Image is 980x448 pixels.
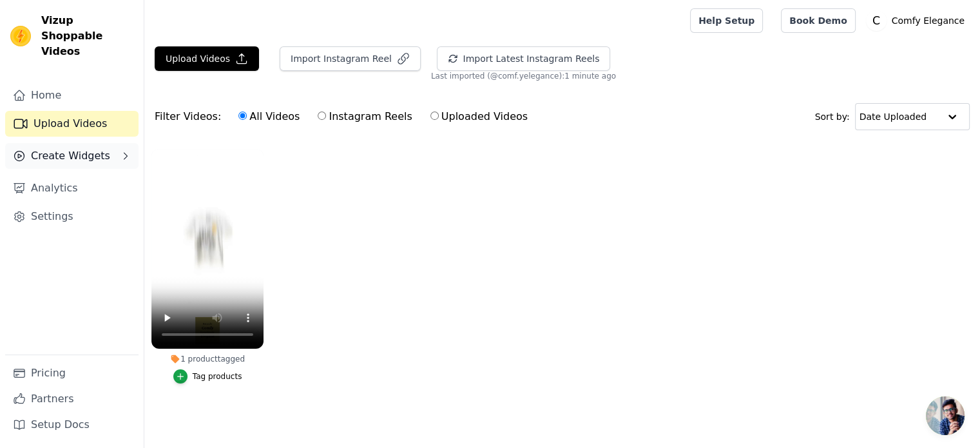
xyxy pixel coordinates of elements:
div: Sort by: [815,103,970,130]
div: Tag products [193,371,242,382]
a: Partners [5,386,139,412]
button: Import Instagram Reel [280,46,421,71]
div: Filter Videos: [155,102,535,131]
button: Tag products [173,369,242,384]
div: دردشة مفتوحة [926,396,965,435]
button: Upload Videos [155,46,259,71]
label: Instagram Reels [317,108,412,125]
a: Book Demo [781,8,855,33]
a: Settings [5,204,139,229]
text: C [872,14,880,27]
a: Analytics [5,175,139,201]
input: All Videos [238,112,247,120]
div: 1 product tagged [151,354,264,364]
a: Upload Videos [5,111,139,137]
a: Home [5,83,139,108]
input: Uploaded Videos [430,112,439,120]
label: All Videos [238,108,300,125]
img: Vizup [10,26,31,46]
span: Create Widgets [31,148,110,164]
a: Setup Docs [5,412,139,438]
a: Help Setup [690,8,763,33]
input: Instagram Reels [318,112,326,120]
label: Uploaded Videos [430,108,528,125]
p: Comfy Elegance [887,9,970,32]
span: Vizup Shoppable Videos [41,13,133,59]
a: Pricing [5,360,139,386]
span: Last imported (@ comf.yelegance ): 1 minute ago [431,71,616,81]
button: Create Widgets [5,143,139,169]
button: Import Latest Instagram Reels [437,46,611,71]
button: C Comfy Elegance [866,9,970,32]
